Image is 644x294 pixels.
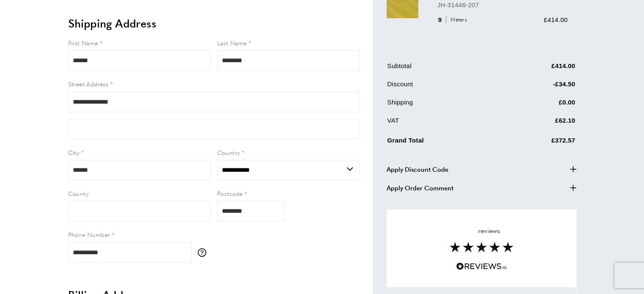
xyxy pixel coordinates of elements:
[544,16,567,23] span: £414.00
[68,38,98,47] span: First Name
[387,164,448,174] span: Apply Discount Code
[387,115,501,132] td: VAT
[501,61,575,77] td: £414.00
[68,16,359,31] h2: Shipping Address
[68,230,110,239] span: Phone Number
[437,15,470,25] div: 9
[217,148,240,157] span: Country
[387,134,501,152] td: Grand Total
[456,262,507,270] img: Reviews.io 5 stars
[450,242,513,252] img: Reviews section
[198,248,210,257] button: More information
[387,79,501,96] td: Discount
[217,38,247,47] span: Last Name
[68,80,109,88] span: Street Address
[68,189,88,198] span: County
[387,61,501,77] td: Subtotal
[446,16,469,24] span: Meters
[501,134,575,152] td: £372.57
[68,148,80,157] span: City
[387,183,453,193] span: Apply Order Comment
[462,226,500,235] span: reviews
[501,115,575,132] td: £62.10
[501,97,575,114] td: £0.00
[501,79,575,96] td: -£34.50
[387,97,501,114] td: Shipping
[217,189,243,198] span: Postcode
